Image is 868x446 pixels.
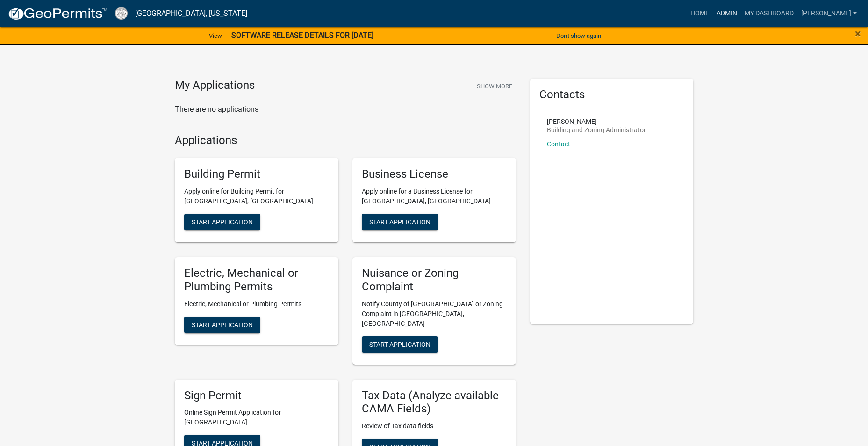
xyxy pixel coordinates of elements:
[184,408,329,427] p: Online Sign Permit Application for [GEOGRAPHIC_DATA]
[362,214,438,230] button: Start Application
[362,421,507,431] p: Review of Tax data fields
[552,28,605,43] button: Don't show again
[115,7,128,20] img: Cook County, Georgia
[192,218,253,226] span: Start Application
[797,5,861,22] a: [PERSON_NAME]
[205,28,226,43] a: View
[473,79,516,94] button: Show More
[362,389,507,416] h5: Tax Data (Analyze available CAMA Fields)
[184,187,329,206] p: Apply online for Building Permit for [GEOGRAPHIC_DATA], [GEOGRAPHIC_DATA]
[192,321,253,328] span: Start Application
[369,340,430,348] span: Start Application
[184,389,329,403] h5: Sign Permit
[184,214,260,230] button: Start Application
[135,6,247,22] a: [GEOGRAPHIC_DATA], [US_STATE]
[362,266,507,294] h5: Nuisance or Zoning Complaint
[231,31,373,40] strong: SOFTWARE RELEASE DETAILS FOR [DATE]
[175,79,255,93] h4: My Applications
[687,5,713,22] a: Home
[175,104,516,115] p: There are no applications
[741,5,797,22] a: My Dashboard
[713,5,741,22] a: Admin
[362,336,438,353] button: Start Application
[184,167,329,181] h5: Building Permit
[369,218,430,226] span: Start Application
[362,187,507,206] p: Apply online for a Business License for [GEOGRAPHIC_DATA], [GEOGRAPHIC_DATA]
[362,299,507,329] p: Notify County of [GEOGRAPHIC_DATA] or Zoning Complaint in [GEOGRAPHIC_DATA], [GEOGRAPHIC_DATA]
[547,127,646,133] p: Building and Zoning Administrator
[547,118,646,125] p: [PERSON_NAME]
[175,134,516,147] h4: Applications
[855,27,861,40] span: ×
[547,140,570,148] a: Contact
[855,28,861,39] button: Close
[184,317,260,333] button: Start Application
[184,299,329,309] p: Electric, Mechanical or Plumbing Permits
[539,88,684,101] h5: Contacts
[184,266,329,294] h5: Electric, Mechanical or Plumbing Permits
[362,167,507,181] h5: Business License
